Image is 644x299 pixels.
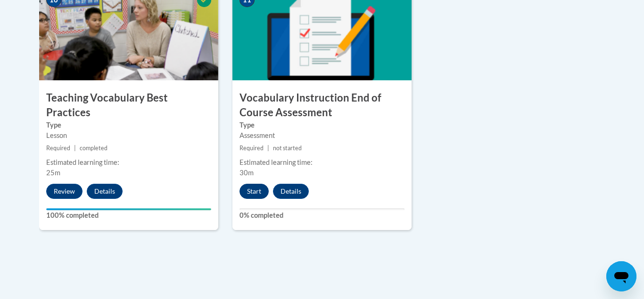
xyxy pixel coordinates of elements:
div: Estimated learning time: [239,157,405,168]
h3: Vocabulary Instruction End of Course Assessment [232,91,412,120]
span: not started [273,145,302,152]
div: Lesson [46,130,211,141]
label: Type [46,120,211,130]
label: Type [239,120,405,130]
button: Start [239,184,269,199]
span: Required [239,145,264,152]
div: Your progress [46,208,211,210]
div: Estimated learning time: [46,157,211,168]
iframe: Button to launch messaging window [606,261,636,291]
h3: Teaching Vocabulary Best Practices [39,91,218,120]
span: | [267,145,269,152]
button: Review [46,184,83,199]
div: Assessment [239,130,405,141]
span: completed [80,145,107,152]
span: 25m [46,169,60,177]
label: 0% completed [239,210,405,221]
label: 100% completed [46,210,211,221]
button: Details [87,184,123,199]
button: Details [273,184,309,199]
span: | [74,145,76,152]
span: Required [46,145,70,152]
span: 30m [239,169,254,177]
